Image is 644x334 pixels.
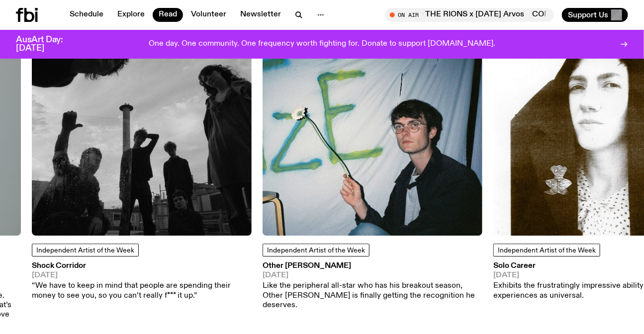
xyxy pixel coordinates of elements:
span: [DATE] [32,272,252,279]
a: Independent Artist of the Week [32,244,139,256]
p: Like the peripheral all-star who has his breakout season, Other [PERSON_NAME] is finally getting ... [263,281,482,310]
a: Schedule [64,8,109,22]
p: One day. One community. One frequency worth fighting for. Donate to support [DOMAIN_NAME]. [149,40,495,49]
img: A black and white image of the six members of Shock Corridor, cast slightly in shadow [32,16,252,236]
h3: Shock Corridor [32,262,252,270]
p: “We have to keep in mind that people are spending their money to see you, so you can’t really f**... [32,281,252,300]
span: Independent Artist of the Week [267,247,365,254]
button: Support Us [562,8,628,22]
a: Read [153,8,183,22]
span: Independent Artist of the Week [36,247,134,254]
h3: Other [PERSON_NAME] [263,262,482,270]
span: Independent Artist of the Week [498,247,596,254]
button: On AirCONVENIENCE STORE ++ THE RIONS x [DATE] ArvosCONVENIENCE STORE ++ THE RIONS x [DATE] Arvos [385,8,554,22]
a: Shock Corridor[DATE]“We have to keep in mind that people are spending their money to see you, so ... [32,262,252,301]
img: Other Joe sits to the right of frame, eyes acast, holding a flower with a long stem. He is sittin... [263,16,482,236]
h3: AusArt Day: [DATE] [16,36,80,53]
a: Other [PERSON_NAME][DATE]Like the peripheral all-star who has his breakout season, Other [PERSON_... [263,262,482,310]
a: Explore [111,8,151,22]
a: Independent Artist of the Week [263,244,369,256]
a: Independent Artist of the Week [493,244,600,256]
span: Support Us [568,10,608,19]
a: Volunteer [185,8,232,22]
a: Newsletter [234,8,287,22]
span: [DATE] [263,272,482,279]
